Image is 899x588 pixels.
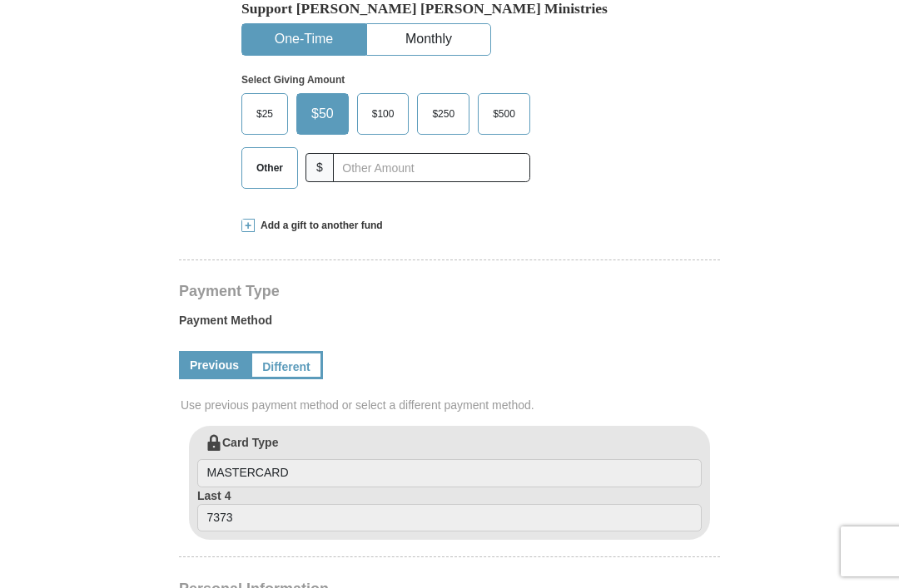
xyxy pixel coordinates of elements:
[248,101,281,126] span: $25
[242,24,365,55] button: One-Time
[303,101,342,126] span: $50
[181,397,722,413] span: Use previous payment method or select a different payment method.
[179,312,720,337] label: Payment Method
[364,101,403,126] span: $100
[241,74,345,86] strong: Select Giving Amount
[197,487,702,532] label: Last 4
[197,459,702,487] input: Card Type
[250,351,323,379] a: Different
[255,219,383,233] span: Add a gift to another fund
[179,284,720,298] h4: Payment Type
[197,434,702,487] label: Card Type
[424,101,463,126] span: $250
[197,504,702,532] input: Last 4
[333,153,530,182] input: Other Amount
[367,24,490,55] button: Monthly
[305,153,334,182] span: $
[484,101,524,126] span: $500
[248,156,291,180] span: Other
[179,351,250,379] a: Previous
